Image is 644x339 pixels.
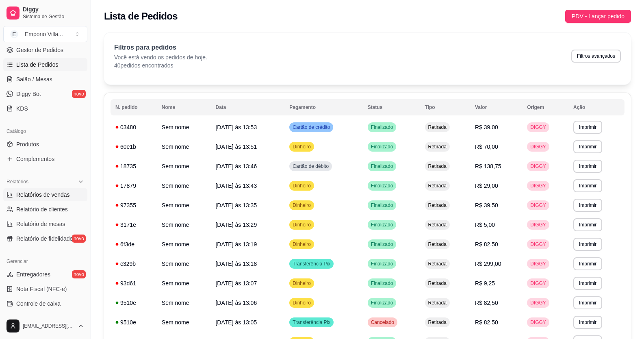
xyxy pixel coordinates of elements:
[3,43,87,57] a: Gestor de Pedidos
[475,261,501,267] span: R$ 299,00
[369,143,395,150] span: Finalizado
[284,99,362,115] th: Pagamento
[529,261,548,267] span: DIGGY
[215,222,257,228] span: [DATE] às 13:29
[16,104,28,113] span: KDS
[157,156,211,176] td: Sem nome
[3,125,87,138] div: Catálogo
[16,46,63,54] span: Gestor de Pedidos
[291,183,312,189] span: Dinheiro
[23,6,84,13] span: Diggy
[427,124,448,130] span: Retirada
[427,261,448,267] span: Retirada
[529,163,548,169] span: DIGGY
[529,183,548,189] span: DIGGY
[115,240,152,248] div: 6f3de
[16,191,70,199] span: Relatórios de vendas
[369,241,395,248] span: Finalizado
[16,235,73,243] span: Relatório de fidelidade
[427,183,448,189] span: Retirada
[529,300,548,306] span: DIGGY
[3,87,87,100] a: Diggy Botnovo
[573,218,602,231] button: Imprimir
[16,90,41,98] span: Diggy Bot
[115,318,152,326] div: 9510e
[215,300,257,306] span: [DATE] às 13:06
[3,203,87,216] a: Relatório de clientes
[3,232,87,245] a: Relatório de fidelidadenovo
[114,43,207,52] p: Filtros para pedidos
[475,300,498,306] span: R$ 82,50
[363,99,420,115] th: Status
[369,222,395,228] span: Finalizado
[10,30,18,38] span: E
[291,143,312,150] span: Dinheiro
[291,163,330,169] span: Cartão de débito
[215,163,257,169] span: [DATE] às 13:46
[529,319,548,326] span: DIGGY
[420,99,470,115] th: Tipo
[369,261,395,267] span: Finalizado
[573,140,602,153] button: Imprimir
[157,293,211,313] td: Sem nome
[215,261,257,267] span: [DATE] às 13:18
[369,163,395,169] span: Finalizado
[529,202,548,209] span: DIGGY
[3,152,87,165] a: Complementos
[3,316,87,336] button: [EMAIL_ADDRESS][DOMAIN_NAME]
[16,220,65,228] span: Relatório de mesas
[427,300,448,306] span: Retirada
[23,13,84,20] span: Sistema de Gestão
[114,61,207,70] p: 40 pedidos encontrados
[215,319,257,326] span: [DATE] às 13:05
[3,102,87,115] a: KDS
[115,279,152,287] div: 93d61
[427,280,448,287] span: Retirada
[529,241,548,248] span: DIGGY
[475,241,498,248] span: R$ 82,50
[427,163,448,169] span: Retirada
[215,202,257,209] span: [DATE] às 13:35
[157,274,211,293] td: Sem nome
[115,162,152,170] div: 18735
[3,255,87,268] div: Gerenciar
[157,215,211,235] td: Sem nome
[3,217,87,230] a: Relatório de mesas
[291,319,332,326] span: Transferência Pix
[573,160,602,173] button: Imprimir
[16,300,61,308] span: Controle de caixa
[25,30,63,38] div: Empório Villa ...
[3,188,87,201] a: Relatórios de vendas
[3,26,87,42] button: Select a team
[470,99,522,115] th: Valor
[115,299,152,307] div: 9510e
[16,155,54,163] span: Complementos
[573,199,602,212] button: Imprimir
[369,280,395,287] span: Finalizado
[529,124,548,130] span: DIGGY
[157,196,211,215] td: Sem nome
[565,10,631,23] button: PDV - Lançar pedido
[215,143,257,150] span: [DATE] às 13:51
[215,183,257,189] span: [DATE] às 13:43
[475,280,495,287] span: R$ 9,25
[157,254,211,274] td: Sem nome
[369,202,395,209] span: Finalizado
[291,261,332,267] span: Transferência Pix
[522,99,568,115] th: Origem
[572,12,624,21] span: PDV - Lançar pedido
[427,202,448,209] span: Retirada
[16,285,67,293] span: Nota Fiscal (NFC-e)
[573,277,602,290] button: Imprimir
[369,319,396,326] span: Cancelado
[16,61,59,69] span: Lista de Pedidos
[23,323,74,329] span: [EMAIL_ADDRESS][DOMAIN_NAME]
[7,178,28,185] span: Relatórios
[573,179,602,192] button: Imprimir
[210,99,284,115] th: Data
[215,241,257,248] span: [DATE] às 13:19
[529,143,548,150] span: DIGGY
[369,183,395,189] span: Finalizado
[573,121,602,134] button: Imprimir
[291,300,312,306] span: Dinheiro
